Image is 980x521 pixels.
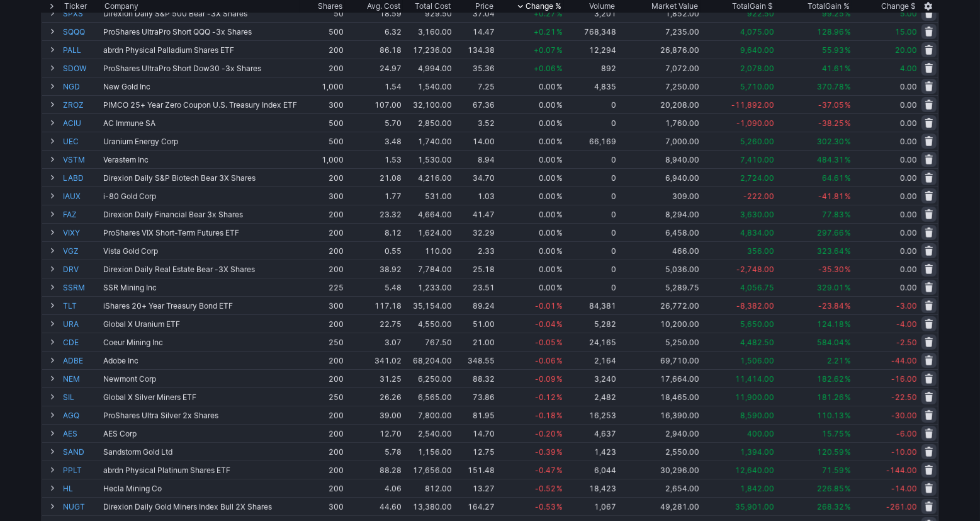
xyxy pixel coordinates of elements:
td: 4,994.00 [403,59,453,77]
span: % [845,374,851,384]
span: % [845,155,851,164]
td: 929.50 [403,4,453,22]
div: Direxion Daily Real Estate Bear -3X Shares [103,265,298,274]
td: 32,100.00 [403,95,453,113]
td: 86.18 [345,40,403,59]
td: 8.12 [345,223,403,241]
td: 1.53 [345,150,403,168]
span: 4,075.00 [740,27,774,37]
a: URA [63,315,101,333]
td: 3,201 [564,4,617,22]
span: -0.04 [535,319,556,329]
span: % [556,374,563,384]
span: % [845,27,851,37]
td: 531.00 [403,186,453,205]
span: % [556,27,563,37]
span: 484.31 [817,155,844,164]
span: % [556,210,563,219]
td: 4,216.00 [403,168,453,186]
td: 200 [300,241,345,260]
a: TLT [63,297,101,314]
span: 124.18 [817,319,844,329]
td: 117.18 [345,296,403,314]
span: 55.93 [822,45,844,55]
span: -4.00 [896,319,917,329]
span: -222.00 [743,192,774,201]
td: 2.33 [453,241,497,260]
div: PIMCO 25+ Year Zero Coupon U.S. Treasury Index ETF [103,100,298,110]
span: % [556,118,563,128]
td: 50 [300,4,345,22]
td: 6,940.00 [617,168,701,186]
span: 5,260.00 [740,137,774,146]
span: +0.06 [534,64,556,73]
div: Verastem Inc [103,155,298,164]
td: 7,000.00 [617,132,701,150]
td: 3.52 [453,113,497,132]
td: 26,772.00 [617,296,701,314]
div: Uranium Energy Corp [103,137,298,146]
td: 17,236.00 [403,40,453,59]
td: 5,036.00 [617,260,701,278]
td: 200 [300,168,345,186]
td: 0 [564,260,617,278]
td: 1,233.00 [403,278,453,296]
td: 466.00 [617,241,701,260]
span: +0.21 [534,27,556,37]
span: 0.00 [900,246,917,256]
td: 7.25 [453,77,497,95]
td: 8,940.00 [617,150,701,168]
td: 110.00 [403,241,453,260]
td: 2,164 [564,351,617,369]
td: 51.00 [453,314,497,333]
span: 329.01 [817,283,844,292]
td: 250 [300,333,345,351]
td: 25.18 [453,260,497,278]
td: 5,282 [564,314,617,333]
span: % [556,356,563,365]
a: NEM [63,370,101,387]
td: 21.00 [453,333,497,351]
td: 892 [564,59,617,77]
td: 1.54 [345,77,403,95]
td: 10,200.00 [617,314,701,333]
td: 200 [300,40,345,59]
td: 500 [300,113,345,132]
span: % [845,356,851,365]
td: 84,381 [564,296,617,314]
span: % [845,137,851,146]
a: SQQQ [63,23,101,40]
span: 3,630.00 [740,210,774,219]
td: 200 [300,205,345,223]
span: 182.62 [817,374,844,384]
span: 7,410.00 [740,155,774,164]
td: 134.38 [453,40,497,59]
span: % [556,45,563,55]
span: % [845,118,851,128]
td: 1,624.00 [403,223,453,241]
td: 767.50 [403,333,453,351]
td: 0 [564,113,617,132]
a: AES [63,425,101,442]
td: 8.94 [453,150,497,168]
span: 302.30 [817,137,844,146]
span: % [556,100,563,110]
span: % [845,319,851,329]
td: 2,850.00 [403,113,453,132]
td: 0 [564,278,617,296]
td: 768,348 [564,22,617,40]
span: % [556,192,563,201]
td: 7,784.00 [403,260,453,278]
a: PPLT [63,461,101,479]
span: 2.21 [827,356,844,365]
a: AGQ [63,406,101,424]
td: 3,160.00 [403,22,453,40]
span: 99.25 [822,9,844,18]
span: -3.00 [896,301,917,311]
a: SSRM [63,278,101,296]
span: 15.00 [895,27,917,37]
span: +0.07 [534,45,556,55]
div: ProShares UltraPro Short Dow30 -3x Shares [103,64,298,73]
span: 0.00 [900,283,917,292]
td: 200 [300,223,345,241]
